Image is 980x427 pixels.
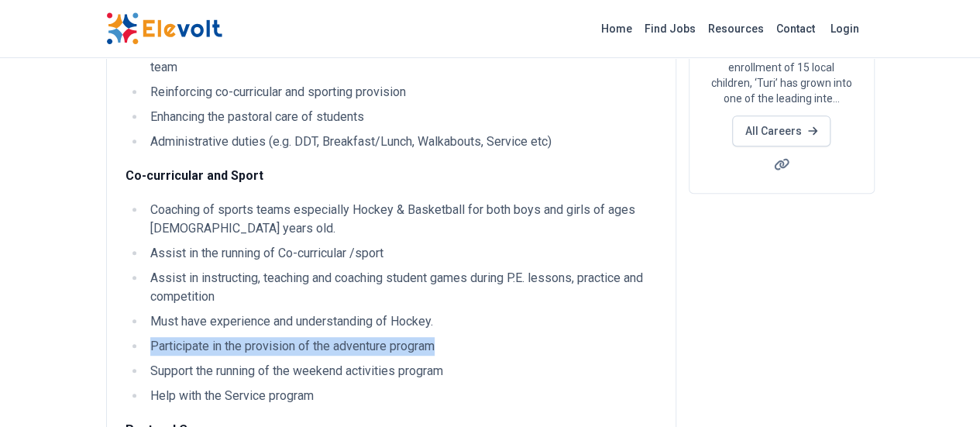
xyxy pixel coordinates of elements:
[146,133,657,151] li: Administrative duties (e.g. DDT, Breakfast/Lunch, Walkabouts, Service etc)
[146,108,657,126] li: Enhancing the pastoral care of students
[106,12,222,45] img: Elevolt
[146,312,657,331] li: Must have experience and understanding of Hockey.
[702,16,770,41] a: Resources
[732,115,830,146] a: All Careers
[126,168,263,183] strong: Co-curricular and Sport
[146,387,657,405] li: Help with the Service program
[146,201,657,238] li: Coaching of sports teams especially Hockey & Basketball for both boys and girls of ages [DEMOGRAP...
[821,13,868,44] a: Login
[146,337,657,356] li: Participate in the provision of the adventure program
[595,16,638,41] a: Home
[146,83,657,102] li: Reinforcing co-curricular and sporting provision
[146,40,657,77] li: Supporting the School’s [DEMOGRAPHIC_DATA] ethos as well as supporting the Chaplaincy team
[146,244,657,263] li: Assist in the running of Co-curricular /sport
[146,362,657,381] li: Support the running of the weekend activities program
[903,353,980,427] iframe: Chat Widget
[146,269,657,306] li: Assist in instructing, teaching and coaching student games during P.E. lessons, practice and comp...
[770,16,821,41] a: Contact
[638,16,702,41] a: Find Jobs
